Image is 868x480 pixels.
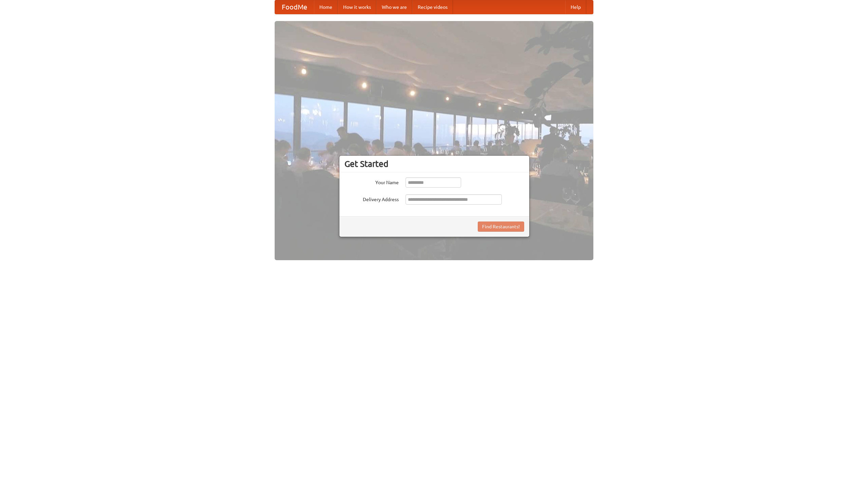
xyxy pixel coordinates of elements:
a: FoodMe [275,0,314,14]
a: Home [314,0,338,14]
h3: Get Started [344,159,524,169]
a: Recipe videos [412,0,453,14]
a: Who we are [376,0,412,14]
a: Help [565,0,586,14]
label: Your Name [344,177,399,186]
label: Delivery Address [344,194,399,203]
button: Find Restaurants! [478,222,524,232]
a: How it works [338,0,376,14]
